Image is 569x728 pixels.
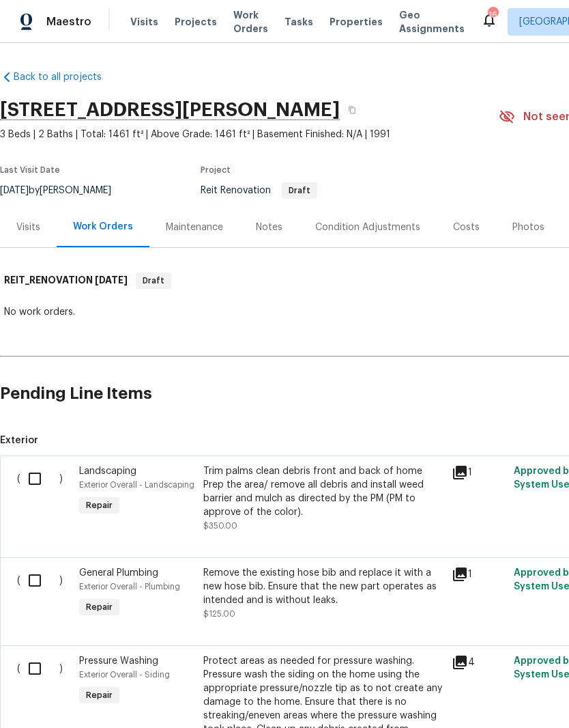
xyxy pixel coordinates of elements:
div: Photos [512,221,544,234]
span: $125.00 [203,610,235,618]
div: Condition Adjustments [315,221,420,234]
div: 1 [452,566,506,583]
div: Work Orders [73,220,133,234]
span: Geo Assignments [399,8,465,36]
div: 16 [488,8,497,22]
span: Visits [130,15,158,29]
span: $350.00 [203,522,237,530]
span: Exterior Overall - Siding [79,671,170,679]
span: Tasks [284,17,313,27]
div: Notes [256,221,282,234]
span: Pressure Washing [79,656,158,666]
span: Repair [81,688,118,702]
span: Repair [81,600,118,614]
div: 1 [452,464,506,481]
div: Maintenance [166,221,223,234]
span: Properties [330,15,383,29]
span: General Plumbing [79,568,158,578]
div: ( ) [13,562,75,625]
span: Reit Renovation [201,186,317,195]
h6: REIT_RENOVATION [4,272,128,289]
span: Draft [283,186,316,195]
span: Work Orders [233,8,268,36]
div: Visits [16,221,40,234]
span: Exterior Overall - Landscaping [79,481,194,489]
div: Costs [453,221,480,234]
div: ( ) [13,460,75,537]
span: Repair [81,499,118,512]
span: Maestro [46,15,91,29]
button: Copy Address [340,98,364,122]
span: Project [201,166,231,174]
div: Trim palms clean debris front and back of home Prep the area/ remove all debris and install weed ... [203,464,443,519]
span: Draft [137,274,170,288]
span: Exterior Overall - Plumbing [79,583,180,591]
div: Remove the existing hose bib and replace it with a new hose bib. Ensure that the new part operate... [203,566,443,607]
div: 4 [452,654,506,671]
span: [DATE] [95,275,128,285]
span: Landscaping [79,466,136,476]
span: Projects [175,15,217,29]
